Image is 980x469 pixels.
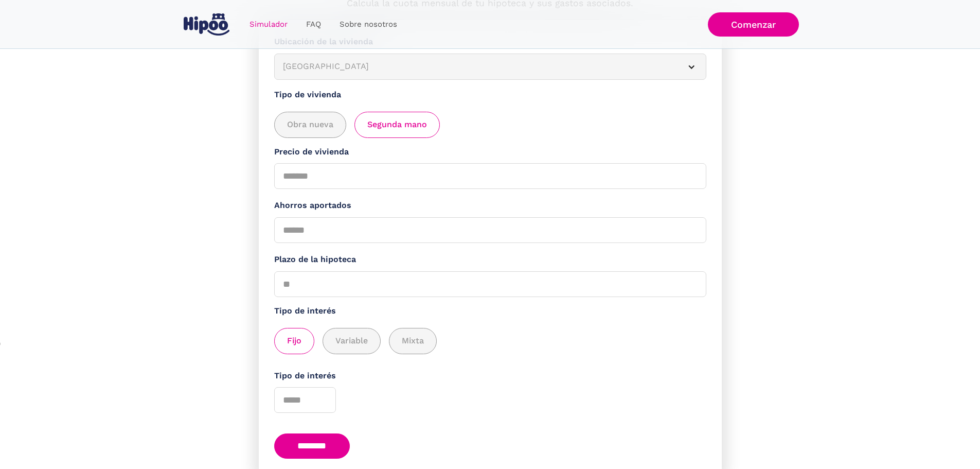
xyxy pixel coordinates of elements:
a: FAQ [297,14,330,34]
a: home [182,9,232,40]
span: Variable [335,335,368,348]
label: Tipo de interés [274,370,706,383]
label: Plazo de la hipoteca [274,253,706,266]
a: Sobre nosotros [330,14,406,34]
span: Mixta [402,335,424,348]
span: Segunda mano [367,118,427,131]
span: Fijo [287,335,301,348]
a: Comenzar [708,12,799,37]
label: Precio de vivienda [274,146,706,159]
article: [GEOGRAPHIC_DATA] [274,54,706,80]
label: Ahorros aportados [274,199,706,212]
div: [GEOGRAPHIC_DATA] [283,60,673,73]
div: add_description_here [274,112,706,138]
div: add_description_here [274,328,706,354]
a: Simulador [240,14,297,34]
label: Tipo de interés [274,305,706,318]
label: Tipo de vivienda [274,89,706,101]
span: Obra nueva [287,118,333,131]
